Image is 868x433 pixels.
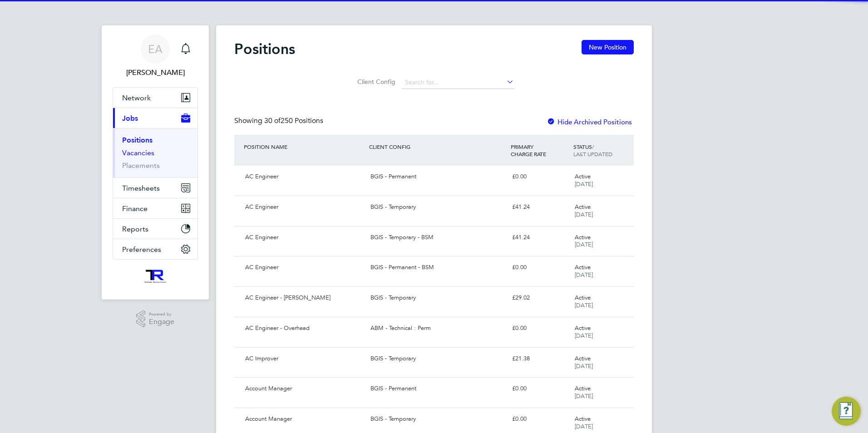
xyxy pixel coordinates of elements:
[242,381,367,396] div: Account Manager
[547,118,632,126] label: Hide Archived Positions
[234,40,295,58] h2: Positions
[508,290,571,305] div: £29.02
[149,310,174,318] span: Powered by
[122,245,161,254] span: Preferences
[242,138,367,155] div: POSITION NAME
[575,354,591,362] span: Active
[102,25,209,300] nav: Main navigation
[508,412,571,427] div: £0.00
[592,143,594,150] span: /
[242,200,367,215] div: AC Engineer
[367,321,508,336] div: ABM - Technical : Perm
[367,412,508,427] div: BGIS - Temporary
[242,321,367,336] div: AC Engineer - Overhead
[402,76,514,89] input: Search for...
[148,43,163,55] span: EA
[143,269,168,283] img: wearetecrec-logo-retina.png
[508,260,571,275] div: £0.00
[234,116,325,126] div: Showing
[242,169,367,184] div: AC Engineer
[508,138,571,162] div: PRIMARY CHARGE RATE
[367,138,508,155] div: CLIENT CONFIG
[571,138,634,162] div: STATUS
[242,290,367,305] div: AC Engineer - [PERSON_NAME]
[113,239,197,259] button: Preferences
[367,290,508,305] div: BGIS - Temporary
[242,351,367,366] div: AC Improver
[508,321,571,336] div: £0.00
[122,136,153,144] a: Positions
[149,318,174,326] span: Engage
[575,263,591,271] span: Active
[113,269,198,283] a: Go to home page
[113,108,197,128] button: Jobs
[122,114,138,123] span: Jobs
[575,392,593,400] span: [DATE]
[508,381,571,396] div: £0.00
[122,225,148,233] span: Reports
[575,233,591,241] span: Active
[113,198,197,218] button: Finance
[508,351,571,366] div: £21.38
[575,203,591,211] span: Active
[508,230,571,245] div: £41.24
[264,116,281,125] span: 30 of
[575,324,591,332] span: Active
[136,310,175,328] a: Powered byEngage
[575,241,593,248] span: [DATE]
[367,260,508,275] div: BGIS - Permanent - BSM
[355,78,395,86] label: Client Config
[242,230,367,245] div: AC Engineer
[113,128,197,177] div: Jobs
[575,384,591,392] span: Active
[575,423,593,430] span: [DATE]
[575,172,591,180] span: Active
[367,200,508,215] div: BGIS - Temporary
[832,397,861,426] button: Engage Resource Center
[113,219,197,239] button: Reports
[575,362,593,370] span: [DATE]
[113,34,198,78] a: EA[PERSON_NAME]
[122,93,151,102] span: Network
[242,412,367,427] div: Account Manager
[367,169,508,184] div: BGIS - Permanent
[264,116,323,125] span: 250 Positions
[575,301,593,309] span: [DATE]
[122,161,160,170] a: Placements
[113,88,197,108] button: Network
[242,260,367,275] div: AC Engineer
[367,230,508,245] div: BGIS - Temporary - BSM
[113,67,198,78] span: Ellis Andrew
[575,180,593,188] span: [DATE]
[575,332,593,340] span: [DATE]
[113,178,197,198] button: Timesheets
[122,204,148,213] span: Finance
[575,294,591,301] span: Active
[508,200,571,215] div: £41.24
[575,415,591,423] span: Active
[575,271,593,279] span: [DATE]
[122,148,154,157] a: Vacancies
[508,169,571,184] div: £0.00
[582,40,634,54] button: New Position
[122,184,160,192] span: Timesheets
[367,351,508,366] div: BGIS - Temporary
[575,211,593,218] span: [DATE]
[367,381,508,396] div: BGIS - Permanent
[573,150,612,157] span: LAST UPDATED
